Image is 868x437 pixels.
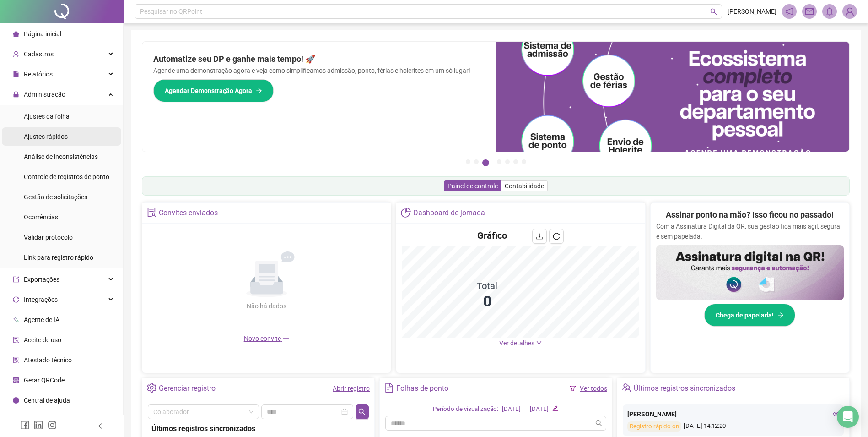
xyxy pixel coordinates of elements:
div: Convites enviados [159,205,218,221]
span: Aceite de uso [24,336,61,344]
p: Agende uma demonstração agora e veja como simplificamos admissão, ponto, férias e holerites em um... [153,66,485,76]
button: 3 [482,159,489,166]
span: search [595,420,603,427]
span: file [13,71,19,77]
div: - [524,404,526,414]
span: solution [147,208,156,217]
a: Abrir registro [333,385,370,392]
span: instagram [48,421,57,430]
button: 4 [497,159,501,164]
button: 1 [466,159,470,164]
span: setting [147,383,156,393]
span: linkedin [34,421,43,430]
span: [PERSON_NAME] [728,6,776,16]
span: export [13,276,19,283]
span: Contabilidade [505,182,544,190]
span: left [97,423,103,429]
span: notification [785,7,793,16]
span: mail [805,7,814,16]
span: audit [13,337,19,343]
img: banner%2F02c71560-61a6-44d4-94b9-c8ab97240462.png [656,245,844,300]
span: Gerar QRCode [24,377,65,384]
div: Últimos registros sincronizados [151,423,365,434]
span: eye [833,411,839,417]
span: down [536,339,542,346]
button: Chega de papelada! [704,304,795,327]
span: Gestão de solicitações [24,193,87,201]
span: Painel de controle [447,182,498,190]
span: Novo convite [244,335,290,342]
button: 5 [505,159,510,164]
span: Cadastros [24,50,54,58]
div: Não há dados [225,301,309,311]
div: [PERSON_NAME] [627,409,839,419]
span: Relatórios [24,71,53,78]
span: info-circle [13,397,19,404]
span: Ver detalhes [499,339,534,347]
span: facebook [20,421,29,430]
span: search [358,408,366,415]
span: search [710,8,717,15]
img: banner%2Fd57e337e-a0d3-4837-9615-f134fc33a8e6.png [496,42,850,152]
span: Exportações [24,276,59,283]
span: arrow-right [256,87,262,94]
span: Ocorrências [24,213,58,221]
div: Período de visualização: [433,404,498,414]
span: pie-chart [401,208,410,217]
div: Gerenciar registro [159,381,216,396]
span: qrcode [13,377,19,383]
div: [DATE] [530,404,549,414]
span: file-text [384,383,394,393]
span: plus [282,334,290,342]
span: Central de ajuda [24,397,70,404]
span: Ajustes da folha [24,113,70,120]
span: lock [13,91,19,98]
span: bell [825,7,834,16]
span: filter [570,385,576,392]
button: 6 [513,159,518,164]
h2: Automatize seu DP e ganhe mais tempo! 🚀 [153,53,485,66]
span: user-add [13,51,19,57]
span: Atestado técnico [24,356,72,364]
div: Últimos registros sincronizados [634,381,735,396]
p: Com a Assinatura Digital da QR, sua gestão fica mais ágil, segura e sem papelada. [656,221,844,241]
span: edit [552,405,558,411]
span: Chega de papelada! [716,310,774,320]
span: team [622,383,631,393]
span: download [536,233,543,240]
span: Validar protocolo [24,234,73,241]
a: Ver detalhes down [499,339,542,347]
span: Controle de registros de ponto [24,173,109,180]
div: Open Intercom Messenger [837,406,859,428]
div: [DATE] 14:12:20 [627,421,839,432]
span: Administração [24,91,65,98]
span: home [13,31,19,37]
button: Agendar Demonstração Agora [153,79,274,102]
span: sync [13,296,19,303]
span: arrow-right [777,312,784,318]
button: 2 [474,159,479,164]
button: 7 [522,159,526,164]
a: Ver todos [580,385,607,392]
span: solution [13,357,19,363]
span: Agendar Demonstração Agora [165,86,252,96]
span: Integrações [24,296,58,303]
span: Ajustes rápidos [24,133,68,140]
h2: Assinar ponto na mão? Isso ficou no passado! [666,208,834,221]
span: Página inicial [24,30,61,38]
div: [DATE] [502,404,521,414]
span: reload [553,233,560,240]
span: Agente de IA [24,316,59,323]
div: Registro rápido on [627,421,681,432]
img: 76165 [843,5,857,18]
span: Link para registro rápido [24,254,93,261]
div: Dashboard de jornada [413,205,485,221]
span: Análise de inconsistências [24,153,98,160]
div: Folhas de ponto [396,381,448,396]
h4: Gráfico [477,229,507,242]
